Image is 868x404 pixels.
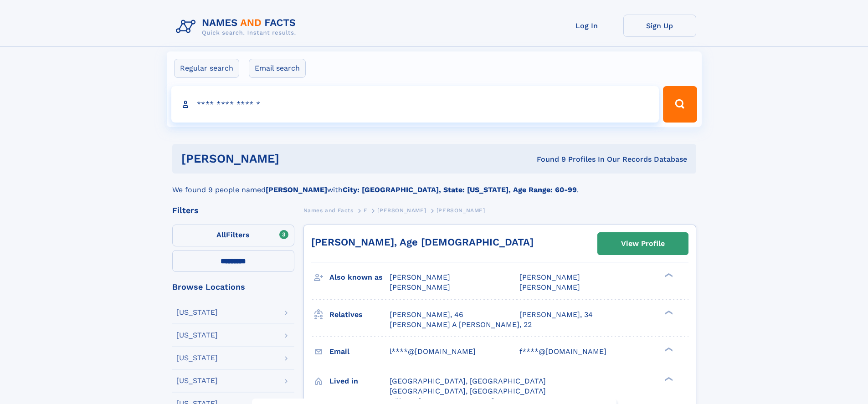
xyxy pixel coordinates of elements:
[550,15,623,37] a: Log In
[519,310,593,320] a: [PERSON_NAME], 34
[519,273,580,281] span: [PERSON_NAME]
[174,59,239,78] label: Regular search
[621,233,665,254] div: View Profile
[172,15,303,39] img: Logo Names and Facts
[390,377,546,385] span: [GEOGRAPHIC_DATA], [GEOGRAPHIC_DATA]
[390,320,532,330] a: [PERSON_NAME] A [PERSON_NAME], 22
[364,207,367,214] span: F
[172,225,294,246] label: Filters
[390,310,463,320] a: [PERSON_NAME], 46
[172,174,696,195] div: We found 9 people named with .
[172,283,294,291] div: Browse Locations
[663,346,673,352] div: ❯
[598,233,688,255] a: View Profile
[176,332,218,339] div: [US_STATE]
[364,205,367,216] a: F
[390,283,450,291] span: [PERSON_NAME]
[329,307,390,322] h3: Relatives
[329,373,390,389] h3: Lived in
[663,376,673,382] div: ❯
[437,207,485,214] span: [PERSON_NAME]
[266,185,327,194] b: [PERSON_NAME]
[176,377,218,384] div: [US_STATE]
[343,185,577,194] b: City: [GEOGRAPHIC_DATA], State: [US_STATE], Age Range: 60-99
[663,272,673,278] div: ❯
[377,205,426,216] a: [PERSON_NAME]
[408,154,687,164] div: Found 9 Profiles In Our Records Database
[519,283,580,291] span: [PERSON_NAME]
[329,344,390,359] h3: Email
[311,236,534,248] a: [PERSON_NAME], Age [DEMOGRAPHIC_DATA]
[176,309,218,316] div: [US_STATE]
[303,205,354,216] a: Names and Facts
[216,230,226,239] span: All
[377,207,426,214] span: [PERSON_NAME]
[181,153,408,164] h1: [PERSON_NAME]
[623,15,696,37] a: Sign Up
[249,59,306,78] label: Email search
[663,309,673,315] div: ❯
[176,354,218,362] div: [US_STATE]
[329,270,390,285] h3: Also known as
[390,273,450,281] span: [PERSON_NAME]
[171,86,659,123] input: search input
[172,206,294,215] div: Filters
[663,86,697,123] button: Search Button
[390,387,546,395] span: [GEOGRAPHIC_DATA], [GEOGRAPHIC_DATA]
